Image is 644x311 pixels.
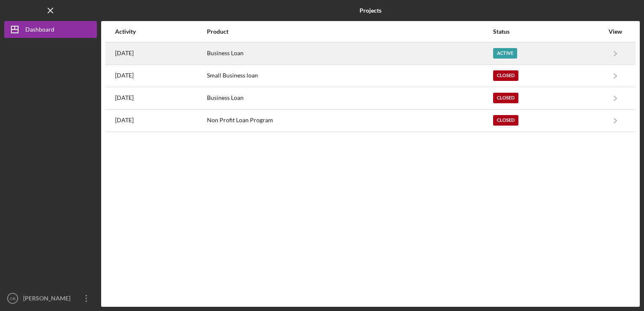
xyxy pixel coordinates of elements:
div: Closed [493,70,518,81]
div: Closed [493,93,518,103]
div: Non Profit Loan Program [207,110,492,131]
div: Status [493,28,604,35]
button: CB[PERSON_NAME] [4,290,97,307]
time: 2025-07-29 18:17 [115,50,134,56]
button: Dashboard [4,21,97,38]
div: Activity [115,28,206,35]
div: Small Business loan [207,65,492,86]
div: Active [493,48,517,59]
div: Business Loan [207,43,492,64]
div: Business Loan [207,88,492,109]
time: 2024-09-03 21:41 [115,72,134,79]
div: [PERSON_NAME] [21,290,76,309]
div: View [605,28,626,35]
div: Closed [493,115,518,126]
time: 2022-06-27 17:52 [115,117,134,123]
b: Projects [360,7,381,14]
div: Product [207,28,492,35]
time: 2022-10-11 14:01 [115,94,134,101]
div: Dashboard [25,21,54,40]
text: CB [10,296,15,301]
